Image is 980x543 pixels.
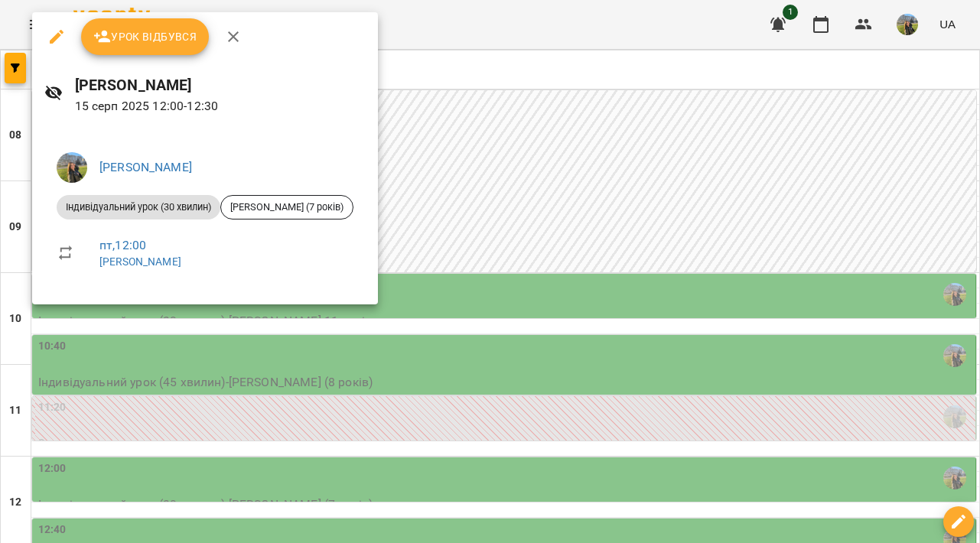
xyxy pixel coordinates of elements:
[220,195,353,219] div: [PERSON_NAME] (7 років)
[99,160,192,174] a: [PERSON_NAME]
[57,152,87,183] img: f0a73d492ca27a49ee60cd4b40e07bce.jpeg
[57,200,220,214] span: Індивідуальний урок (30 хвилин)
[99,255,181,268] a: [PERSON_NAME]
[93,28,197,46] span: Урок відбувся
[75,97,366,115] p: 15 серп 2025 12:00 - 12:30
[99,238,146,252] a: пт , 12:00
[75,73,366,97] h6: [PERSON_NAME]
[221,200,353,214] span: [PERSON_NAME] (7 років)
[81,18,210,55] button: Урок відбувся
